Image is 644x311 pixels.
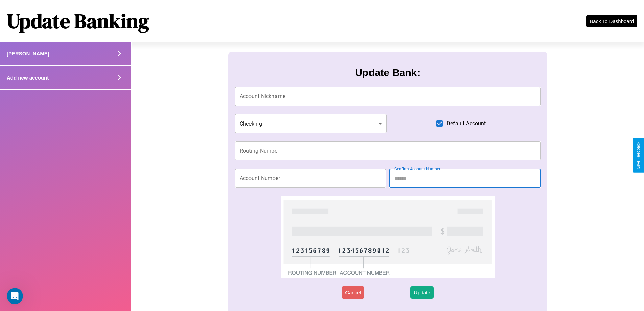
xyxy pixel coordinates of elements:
[7,51,49,57] h4: [PERSON_NAME]
[235,114,387,133] div: Checking
[7,7,149,35] h1: Update Banking
[410,286,433,299] button: Update
[355,67,420,79] h3: Update Bank:
[342,286,364,299] button: Cancel
[7,288,23,304] iframe: Intercom live chat
[447,119,486,128] span: Default Account
[586,15,637,27] button: Back To Dashboard
[394,166,440,172] label: Confirm Account Number
[7,75,49,81] h4: Add new account
[281,196,495,278] img: check
[636,142,641,169] div: Give Feedback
